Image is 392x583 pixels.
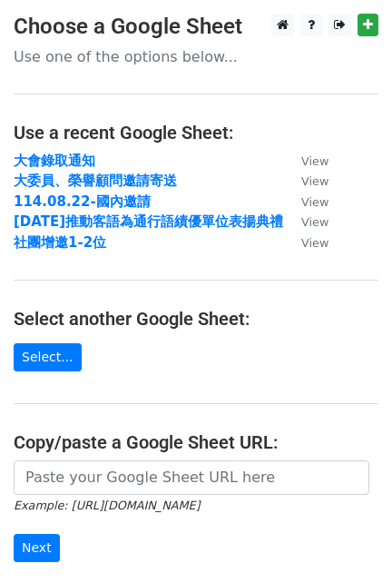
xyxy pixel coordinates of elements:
input: Next [14,534,60,562]
small: View [301,195,328,209]
small: Example: [URL][DOMAIN_NAME] [14,499,200,512]
a: 大會錄取通知 [14,153,95,169]
h4: Copy/paste a Google Sheet URL: [14,431,378,453]
a: 大委員、榮譽顧問邀請寄送 [14,173,177,189]
small: View [301,236,328,250]
small: View [301,154,328,168]
input: Paste your Google Sheet URL here [14,460,369,495]
a: Select... [14,343,82,371]
a: View [283,213,328,230]
a: View [283,234,328,251]
h4: Use a recent Google Sheet: [14,122,378,143]
a: 社團增邀1-2位 [14,234,106,251]
small: View [301,215,328,229]
h4: Select another Google Sheet: [14,308,378,330]
a: 114.08.22-國內邀請 [14,193,151,210]
a: View [283,153,328,169]
a: View [283,173,328,189]
p: Use one of the options below... [14,47,378,66]
h3: Choose a Google Sheet [14,14,378,40]
a: [DATE]推動客語為通行語績優單位表揚典禮 [14,213,283,230]
small: View [301,174,328,188]
a: View [283,193,328,210]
